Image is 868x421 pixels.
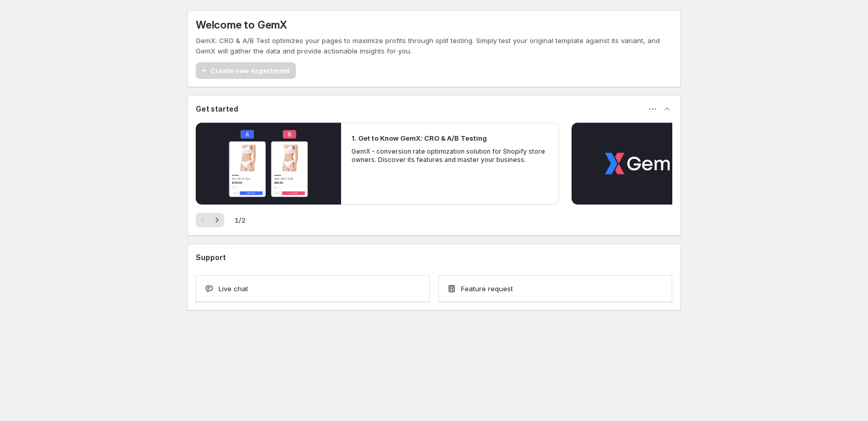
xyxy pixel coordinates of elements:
span: 1 / 2 [235,215,246,225]
h5: Welcome to GemX [196,19,287,31]
span: Feature request [461,283,513,294]
h2: 1. Get to Know GemX: CRO & A/B Testing [351,133,487,143]
p: GemX: CRO & A/B Test optimizes your pages to maximize profits through split testing. Simply test ... [196,35,672,56]
span: Live chat [219,283,248,294]
p: GemX - conversion rate optimization solution for Shopify store owners. Discover its features and ... [351,147,549,164]
h3: Get started [196,104,238,114]
h3: Support [196,252,226,263]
